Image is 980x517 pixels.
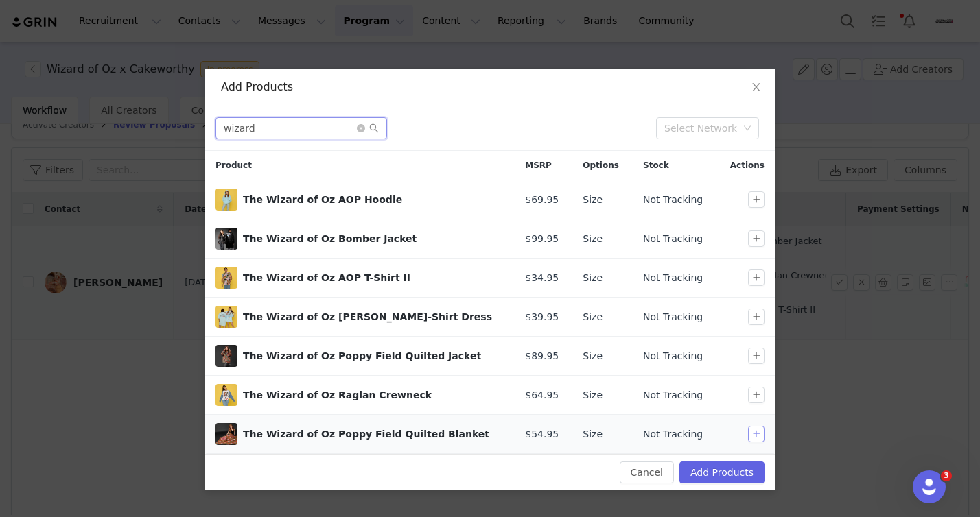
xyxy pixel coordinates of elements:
div: The Wizard of Oz Poppy Field Quilted Blanket [243,427,503,442]
span: $99.95 [525,232,559,246]
i: icon: search [369,123,379,133]
img: 2_68797a2f-552c-403d-8605-6eb03fb3c95d.png [215,189,237,211]
button: Close [737,69,775,107]
span: The Wizard of Oz Poppy Field Quilted Blanket [215,423,237,445]
span: Not Tracking [643,232,703,246]
div: Size [583,193,621,207]
span: $89.95 [525,349,559,363]
span: The Wizard of Oz AOP T-Shirt II [215,267,237,289]
span: MSRP [525,159,552,171]
span: Not Tracking [643,193,703,207]
span: Product [215,159,252,171]
button: Add Products [679,461,765,483]
input: Search... [215,117,387,139]
button: Cancel [620,461,674,483]
img: 31_8b5f0439-35bd-43a9-aacd-cc61155034f3.png [215,345,237,367]
div: Actions [717,151,775,180]
span: $34.95 [525,271,559,285]
div: The Wizard of Oz AOP T-Shirt II [243,271,503,285]
span: The Wizard of Oz Bomber Jacket [215,228,237,250]
span: 3 [941,470,952,481]
span: The Wizard of Oz Raglan Crewneck [215,384,237,406]
div: The Wizard of Oz AOP Hoodie [243,193,503,207]
div: The Wizard of Oz Poppy Field Quilted Jacket [243,349,503,363]
div: Size [583,349,621,363]
img: 16_08305a7c-3fae-4271-b424-7e47ecdf9075.png [215,306,237,328]
span: Not Tracking [643,388,703,402]
div: Select Network [664,121,738,135]
div: Size [583,271,621,285]
div: Size [583,310,621,324]
img: 10_6f105ea2-4bfe-46d9-a496-582e4a3c1a8f.png [215,267,237,289]
span: The Wizard of Oz Dorothy T-Shirt Dress [215,306,237,328]
span: Not Tracking [643,427,703,442]
span: The Wizard of Oz Poppy Field Quilted Jacket [215,345,237,367]
span: Not Tracking [643,310,703,324]
span: The Wizard of Oz AOP Hoodie [215,189,237,211]
span: Stock [643,159,669,171]
img: 35_b75caf8f-e669-495a-b8b5-857b1c568417.png [215,423,237,445]
span: $54.95 [525,427,559,442]
div: Size [583,427,621,442]
div: The Wizard of Oz Bomber Jacket [243,232,503,246]
i: icon: close-circle [357,124,365,132]
i: icon: down [743,124,751,134]
div: The Wizard of Oz [PERSON_NAME]-Shirt Dress [243,310,503,324]
div: Size [583,388,621,402]
span: Options [583,159,619,171]
div: Size [583,232,621,246]
i: icon: close [751,82,762,93]
div: The Wizard of Oz Raglan Crewneck [243,388,503,402]
span: $69.95 [525,193,559,207]
span: $64.95 [525,388,559,402]
img: 26_d4ba9974-d493-4e36-aae8-4df3ed1ba57b.png [215,228,237,250]
span: $39.95 [525,310,559,324]
span: Not Tracking [643,349,703,363]
div: Add Products [221,80,759,95]
img: 6_e455f20a-26dc-4dc5-bcd1-9bf4caf7d2d3.png [215,384,237,406]
iframe: Intercom live chat [913,470,946,503]
span: Not Tracking [643,271,703,285]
